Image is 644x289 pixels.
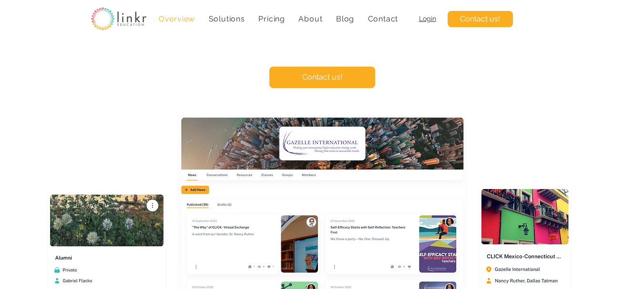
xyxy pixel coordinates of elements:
[254,10,290,28] a: Pricing
[159,14,195,23] span: Overview
[209,14,245,23] span: Solutions
[294,10,327,28] div: About
[154,10,200,28] a: Overview
[368,14,399,23] span: Contact
[269,67,375,88] a: Contact us!
[258,14,285,23] span: Pricing
[363,10,403,28] a: Contact
[91,7,146,30] img: linkr_logo_transparentbg.png
[331,10,359,28] a: Blog
[204,10,250,28] div: Solutions
[460,14,500,24] span: Contact us!
[448,11,513,27] a: Contact us!
[336,14,354,23] span: Blog
[298,14,322,23] span: About
[419,15,436,22] a: Login
[154,10,403,28] nav: Site
[302,72,342,82] span: Contact us!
